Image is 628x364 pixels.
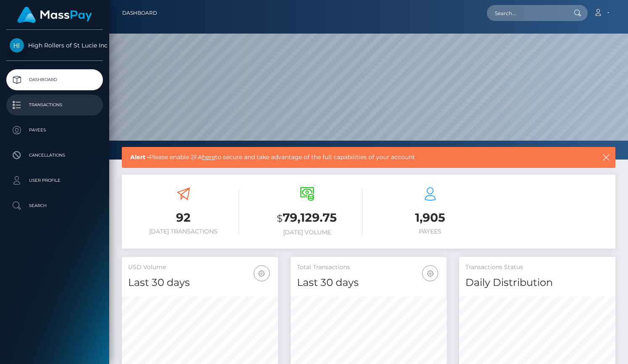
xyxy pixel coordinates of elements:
small: $ [277,212,283,224]
span: Please enable 2FA to secure and take advantage of the full capabilities of your account [130,153,554,162]
h3: 79,129.75 [252,209,363,227]
p: Dashboard [10,73,100,86]
h6: [DATE] Volume [252,229,363,236]
a: Dashboard [122,4,157,22]
h3: 1,905 [375,209,486,226]
h5: Transactions Status [465,263,609,272]
a: User Profile [6,170,103,191]
input: Search... [487,5,566,21]
h3: 92 [128,209,239,226]
a: Search [6,195,103,216]
p: Search [10,199,100,212]
p: Cancellations [10,149,100,162]
a: Transactions [6,94,103,115]
p: Payees [10,124,100,136]
p: User Profile [10,174,100,187]
h4: Daily Distribution [465,275,609,290]
h6: Payees [375,228,486,235]
img: MassPay Logo [17,7,92,23]
p: Transactions [10,99,100,111]
h4: Last 30 days [297,275,441,290]
b: Alert - [130,153,149,161]
a: Dashboard [6,69,103,90]
a: here [202,153,215,161]
a: Payees [6,120,103,141]
h4: Last 30 days [128,275,272,290]
h5: Total Transactions [297,263,441,272]
img: High Rollers of St Lucie Inc [10,38,24,52]
a: Cancellations [6,145,103,166]
span: High Rollers of St Lucie Inc [6,42,103,49]
h5: USD Volume [128,263,272,272]
h6: [DATE] Transactions [128,228,239,235]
